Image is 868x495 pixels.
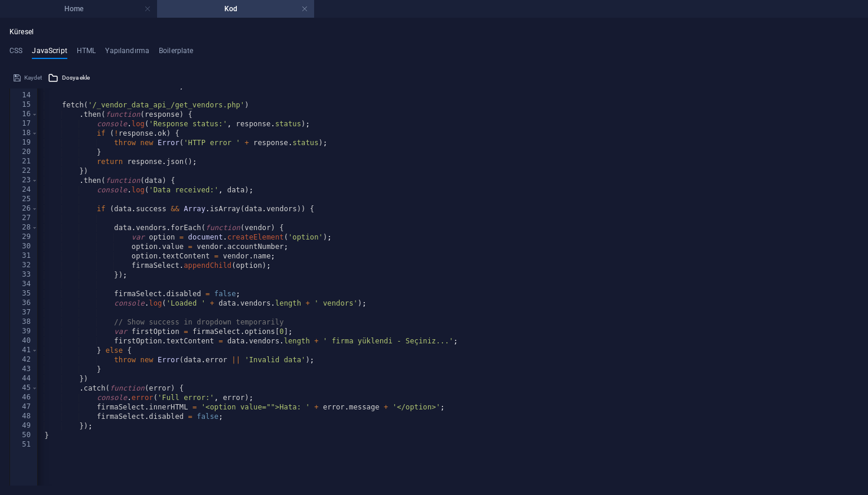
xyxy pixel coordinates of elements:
div: 50 [10,431,38,440]
div: 47 [10,402,38,412]
div: 25 [10,195,38,204]
div: 37 [10,308,38,317]
div: 43 [10,365,38,374]
div: 30 [10,242,38,251]
h4: Yapılandırma [105,47,149,60]
h4: JavaScript [32,47,67,60]
button: Dosya ekle [46,71,92,85]
div: 26 [10,204,38,214]
div: 36 [10,299,38,308]
div: 20 [10,147,38,157]
div: 38 [10,317,38,327]
h4: Küresel [9,28,34,37]
span: Dosya ekle [62,71,90,85]
div: 19 [10,138,38,147]
div: 18 [10,129,38,138]
div: 15 [10,100,38,110]
div: 49 [10,421,38,431]
div: 41 [10,346,38,355]
h4: Boilerplate [159,47,194,60]
h4: HTML [77,47,96,60]
div: 48 [10,412,38,421]
div: 32 [10,261,38,270]
h4: CSS [9,47,22,60]
div: 28 [10,223,38,232]
div: 33 [10,270,38,280]
div: 29 [10,232,38,242]
div: 42 [10,355,38,365]
div: 24 [10,185,38,195]
div: 22 [10,166,38,176]
div: 44 [10,374,38,383]
div: 31 [10,251,38,261]
div: 40 [10,336,38,346]
div: 23 [10,176,38,185]
div: 34 [10,280,38,289]
div: 21 [10,157,38,166]
div: 45 [10,383,38,393]
div: 51 [10,440,38,450]
h4: Kod [157,2,314,15]
div: 27 [10,214,38,223]
div: 46 [10,393,38,402]
div: 16 [10,110,38,119]
div: 35 [10,289,38,299]
div: 14 [10,91,38,100]
div: 17 [10,119,38,129]
div: 39 [10,327,38,336]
